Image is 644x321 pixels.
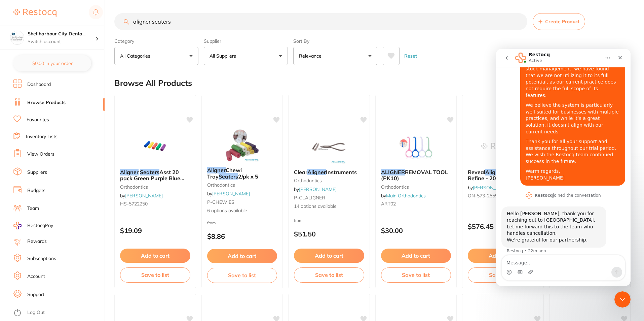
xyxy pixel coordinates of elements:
a: [PERSON_NAME] [473,185,510,191]
button: Add to cart [294,249,364,263]
a: Account [27,273,45,280]
a: Budgets [27,187,45,194]
span: ART02 [381,201,396,207]
span: P-CLALIGNER [294,195,325,201]
span: P-CHEWIES [207,199,234,205]
em: Aligner [307,169,326,175]
span: Reveal [468,169,485,175]
h4: Shellharbour City Dental [28,31,96,37]
img: Profile image for Restocq [30,143,36,150]
em: Seaters [219,173,238,180]
img: Aligner Chewi Tray Seaters 2/pk x 5 [220,128,264,162]
button: Add to cart [207,249,277,263]
textarea: Message… [6,206,129,218]
button: Save to list [294,267,364,282]
button: Reset [402,47,419,65]
a: Favourites [27,117,49,123]
img: Aligner Seaters Asst 20 pack Green Purple Blue Red Yellow [133,130,177,164]
small: orthodontics [381,184,451,190]
a: Inventory Lists [26,133,58,140]
p: All Categories [120,53,153,59]
div: We believe the system is particularly well-suited for businesses with multiple practices, and whi... [30,53,124,86]
button: Log Out [13,308,103,318]
img: RestocqPay [13,222,22,229]
iframe: Intercom live chat [496,49,631,286]
button: Add to cart [468,249,538,263]
button: $0.00 in your order [13,55,91,71]
button: Gif picker [21,221,27,226]
label: Supplier [204,38,288,44]
span: Instruments [326,169,357,175]
img: ALIGNER REMOVAL TOOL (PK10) [394,130,438,164]
span: by [381,193,426,199]
div: joined the conversation [38,143,105,150]
a: Browse Products [27,99,66,106]
b: Aligner Chewi Tray Seaters 2/pk x 5 [207,167,277,180]
span: Create Product [545,19,579,24]
span: 14 options available [294,203,364,210]
p: Switch account [28,38,96,45]
a: Dashboard [27,81,51,88]
small: orthodontics [120,184,190,190]
a: View Orders [27,151,54,158]
span: Chewi Tray [207,167,242,180]
button: All Suppliers [204,47,288,65]
p: Relevance [299,53,324,59]
span: by [207,191,250,197]
div: Thank you for all your support and assistance throughout our trial period. We wish the Restocq te... [30,90,124,116]
button: Save to list [120,267,190,282]
em: Aligner [207,167,226,173]
b: Restocq [38,144,57,149]
span: from [294,218,303,223]
b: Aligner Seaters Asst 20 pack Green Purple Blue Red Yellow [120,169,190,182]
em: Aligners [485,169,506,175]
div: Restocq says… [5,158,129,211]
p: All Suppliers [210,53,239,59]
img: Reveal Aligners - Replace or Refine - 20 Aligner Trays [481,130,525,164]
span: REMOVAL TOOL (PK10) [381,169,448,182]
span: by [120,193,163,199]
a: [PERSON_NAME] [212,191,250,197]
iframe: Intercom live chat [614,291,631,308]
p: $19.09 [120,227,190,234]
span: 2/pk x 5 [238,173,258,180]
div: Hello [PERSON_NAME], thank you for reaching out to [GEOGRAPHIC_DATA].Let me forward this to the t... [5,158,110,199]
button: Upload attachment [32,221,37,226]
a: Support [27,291,44,298]
span: by [468,185,510,191]
img: Shellharbour City Dental [10,31,24,44]
a: Main Orthodontics [386,193,426,199]
button: Add to cart [120,249,190,263]
button: Relevance [293,47,377,65]
em: ALIGNER [381,169,405,175]
small: orthodontics [207,182,277,188]
label: Sort By [293,38,377,44]
a: Restocq Logo [13,5,56,21]
button: Send a message… [115,218,126,229]
span: from [207,220,216,225]
img: Restocq Logo [13,9,56,17]
a: RestocqPay [13,222,53,229]
button: Save to list [381,267,451,282]
img: Clear Aligner Instruments [307,130,351,164]
span: ON-573-2559 [468,193,498,199]
p: $30.00 [381,227,451,234]
button: Emoji picker [10,221,16,226]
a: Subscriptions [27,255,56,262]
em: Seaters [140,169,159,175]
div: Warm regards, [PERSON_NAME] [30,119,124,132]
small: orthodontics [294,178,364,183]
button: Create Product [533,13,585,30]
span: Asst 20 pack Green Purple Blue Red Yellow [120,169,184,188]
b: Reveal Aligners - Replace or Refine - 20 Aligner Trays [468,169,538,182]
a: Suppliers [27,169,47,176]
div: Restocq says… [5,142,129,158]
span: - Replace or Refine - 20 [468,169,537,182]
button: Add to cart [381,249,451,263]
p: $8.86 [207,232,277,240]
